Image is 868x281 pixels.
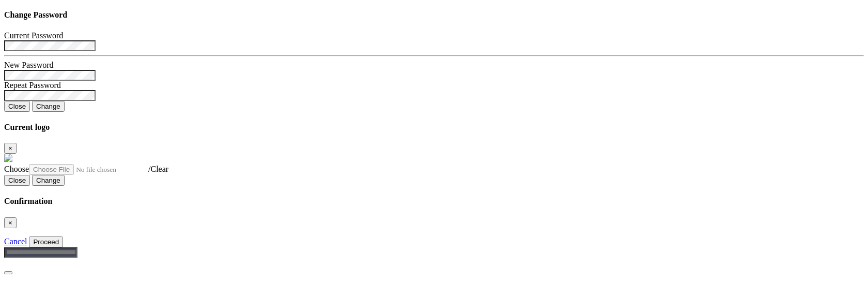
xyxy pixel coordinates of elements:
img: GetCustomerLogo [4,154,12,162]
label: Repeat Password [4,81,61,90]
a: Clear [150,165,168,173]
h4: Confirmation [4,197,864,206]
h4: Current logo [4,123,864,132]
button: Change [32,101,65,112]
button: Proceed [29,236,63,247]
label: New Password [4,61,54,69]
button: Toggle navigation [4,271,12,274]
button: Close [4,143,17,154]
label: Current Password [4,31,63,40]
button: Close [4,175,30,186]
button: Change [32,175,65,186]
div: / [4,164,864,175]
button: Close [4,217,17,228]
button: Close [4,101,30,112]
a: Cancel [4,237,27,246]
span: × [8,144,12,152]
h4: Change Password [4,10,864,20]
a: Choose [4,165,148,173]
